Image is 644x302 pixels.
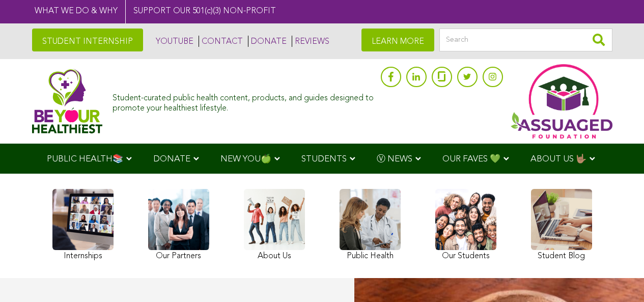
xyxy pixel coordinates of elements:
[361,29,434,51] a: LEARN MORE
[439,29,612,51] input: Search
[442,155,500,163] span: OUR FAVES 💚
[248,36,287,47] a: DONATE
[32,144,612,174] div: Navigation Menu
[153,36,193,47] a: YOUTUBE
[32,69,103,133] img: Assuaged
[377,155,412,163] span: Ⓥ NEWS
[530,155,586,163] span: ABOUT US 🤟🏽
[511,64,612,139] img: Assuaged App
[593,253,644,302] iframe: Chat Widget
[438,71,445,81] img: glassdoor
[113,89,375,113] div: Student-curated public health content, products, and guides designed to promote your healthiest l...
[153,155,190,163] span: DONATE
[301,155,347,163] span: STUDENTS
[32,29,143,51] a: STUDENT INTERNSHIP
[292,36,329,47] a: REVIEWS
[47,155,123,163] span: PUBLIC HEALTH📚
[220,155,271,163] span: NEW YOU🍏
[199,36,243,47] a: CONTACT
